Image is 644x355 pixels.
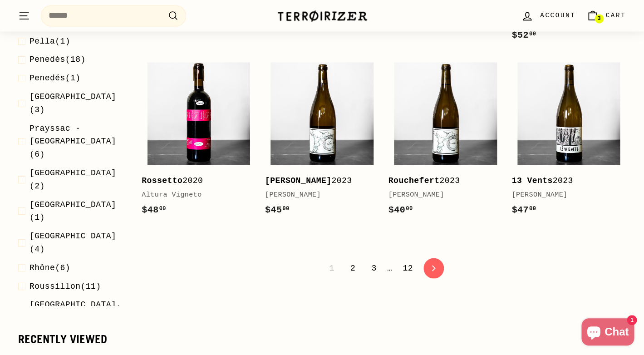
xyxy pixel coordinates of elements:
span: Cart [605,10,626,20]
a: Rossetto2020Altura Vigneto [142,56,256,226]
div: [PERSON_NAME] [265,189,370,200]
span: $40 [388,204,413,215]
span: [GEOGRAPHIC_DATA] [29,168,116,177]
span: [GEOGRAPHIC_DATA], [GEOGRAPHIC_DATA], [US_STATE] [29,300,122,335]
b: 13 Vents [511,176,552,185]
sup: 00 [282,205,289,212]
div: 2023 [511,174,617,187]
span: (1) [29,72,81,85]
span: (2) [29,167,127,193]
span: Prayssac - [GEOGRAPHIC_DATA] [29,124,116,146]
b: Rossetto [142,176,182,185]
span: Pella [29,37,55,46]
a: 2 [345,260,361,276]
span: (4) [29,230,127,256]
span: Penedés [29,74,65,83]
div: 2020 [142,174,247,187]
span: (18) [29,53,86,66]
span: 1 [324,260,339,276]
sup: 00 [159,205,166,212]
span: $48 [142,204,166,215]
span: [GEOGRAPHIC_DATA] [29,200,116,209]
span: Rhône [29,263,55,272]
span: $45 [265,204,290,215]
span: (6) [29,122,127,161]
span: (3) [29,90,127,117]
span: Penedès [29,55,65,64]
div: Recently viewed [18,333,626,345]
span: (1) [29,198,127,225]
span: $52 [511,30,536,40]
a: Account [516,2,581,29]
sup: 00 [406,205,413,212]
span: (1) [29,35,70,48]
div: 2023 [388,174,494,187]
span: (6) [29,261,70,275]
b: [PERSON_NAME] [265,176,331,185]
span: Account [540,10,575,20]
div: 2023 [265,174,370,187]
a: 12 [397,260,418,276]
a: Cart [581,2,631,29]
span: … [387,264,392,272]
div: [PERSON_NAME] [388,189,494,200]
span: (11) [29,280,101,293]
inbox-online-store-chat: Shopify online store chat [579,318,637,348]
span: [GEOGRAPHIC_DATA] [29,232,116,241]
sup: 00 [529,205,536,212]
div: Altura Vigneto [142,189,247,200]
b: Rouchefert [388,176,440,185]
a: 13 Vents2023[PERSON_NAME] [511,56,626,226]
span: (3) [29,298,127,337]
a: [PERSON_NAME]2023[PERSON_NAME] [265,56,379,226]
span: [GEOGRAPHIC_DATA] [29,92,116,101]
span: $47 [511,204,536,215]
span: 3 [597,15,600,22]
sup: 00 [529,31,536,37]
a: Rouchefert2023[PERSON_NAME] [388,56,503,226]
span: Roussillon [29,282,81,291]
div: [PERSON_NAME] [511,189,617,200]
a: 3 [366,260,382,276]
